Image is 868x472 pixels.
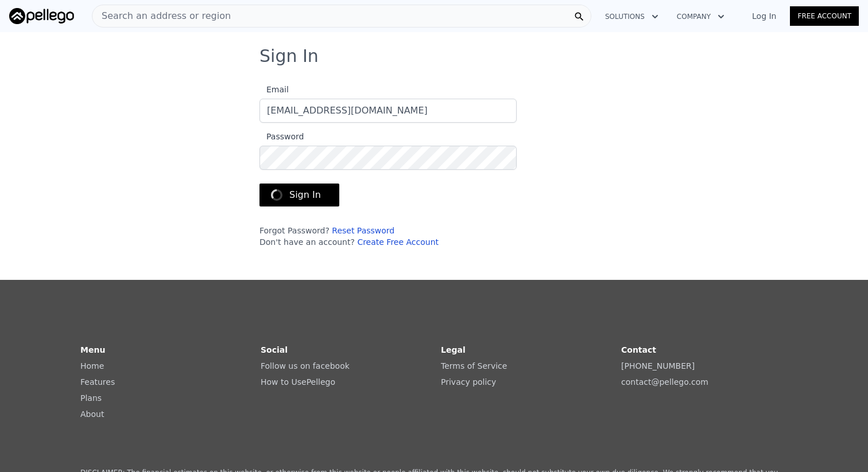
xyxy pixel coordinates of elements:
[259,132,304,141] span: Password
[80,345,105,354] strong: Menu
[80,377,115,387] a: Features
[259,184,339,206] button: Sign In
[80,361,104,370] a: Home
[259,225,517,248] div: Forgot Password? Don't have an account?
[621,377,708,387] a: contact@pellego.com
[441,361,507,370] a: Terms of Service
[259,46,609,67] h3: Sign In
[357,237,439,247] a: Create Free Account
[332,226,394,235] a: Reset Password
[261,345,288,354] strong: Social
[621,361,695,370] a: [PHONE_NUMBER]
[441,377,496,387] a: Privacy policy
[621,345,656,354] strong: Contact
[738,10,790,22] a: Log In
[259,85,289,94] span: Email
[259,146,517,170] input: Password
[80,409,104,419] a: About
[790,6,859,26] a: Free Account
[259,99,517,123] input: Email
[9,8,74,24] img: Pellego
[80,393,102,403] a: Plans
[441,345,466,354] strong: Legal
[261,361,350,370] a: Follow us on facebook
[596,6,668,27] button: Solutions
[668,6,734,27] button: Company
[261,377,335,387] a: How to UsePellego
[92,9,231,23] span: Search an address or region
